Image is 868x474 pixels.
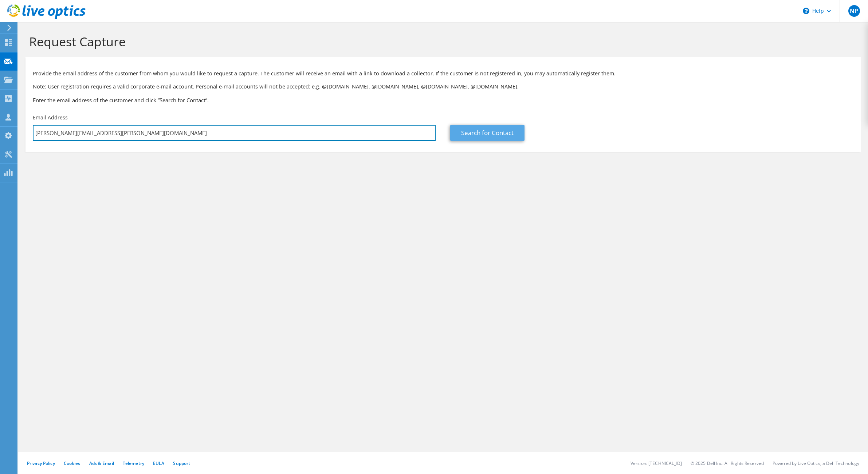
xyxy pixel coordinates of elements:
a: EULA [153,460,164,466]
a: Support [173,460,190,466]
label: Email Address [33,114,68,121]
svg: \n [803,8,809,14]
a: Cookies [64,460,80,466]
li: Version: [TECHNICAL_ID] [631,460,682,466]
li: Powered by Live Optics, a Dell Technology [773,460,859,466]
h1: Request Capture [29,34,853,49]
li: © 2025 Dell Inc. All Rights Reserved [691,460,764,466]
p: Provide the email address of the customer from whom you would like to request a capture. The cust... [33,70,853,78]
p: Note: User registration requires a valid corporate e-mail account. Personal e-mail accounts will ... [33,83,853,91]
a: Telemetry [123,460,144,466]
a: Ads & Email [89,460,114,466]
h3: Enter the email address of the customer and click “Search for Contact”. [33,96,853,104]
a: Search for Contact [450,125,525,141]
span: NP [848,5,860,17]
a: Privacy Policy [27,460,55,466]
